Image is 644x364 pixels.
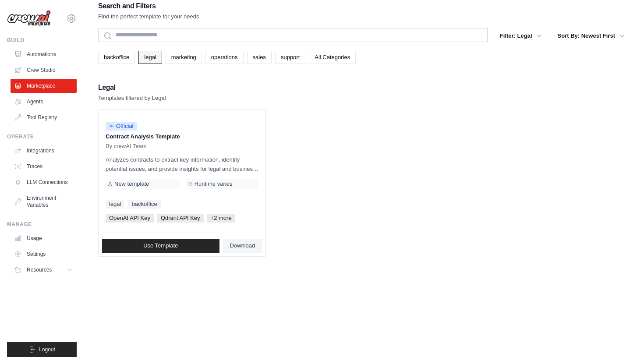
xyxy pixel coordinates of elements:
[143,242,178,249] span: Use Template
[11,63,77,77] a: Crew Studio
[207,214,235,223] span: +2 more
[495,28,547,44] button: Filter: Legal
[11,231,77,245] a: Usage
[7,10,51,27] img: Logo
[11,175,77,189] a: LLM Connections
[166,51,202,64] a: marketing
[11,47,77,61] a: Automations
[102,239,219,253] a: Use Template
[309,51,356,64] a: All Categories
[11,159,77,173] a: Traces
[223,239,262,253] a: Download
[106,200,124,209] a: legal
[205,51,244,64] a: operations
[7,37,77,44] div: Build
[106,155,258,173] p: Analyzes contracts to extract key information, identify potential issues, and provide insights fo...
[114,180,149,187] span: New template
[11,79,77,93] a: Marketplace
[230,242,255,249] span: Download
[195,180,233,187] span: Runtime varies
[39,346,55,353] span: Logout
[128,200,160,209] a: backoffice
[98,51,135,64] a: backoffice
[106,122,137,131] span: Official
[106,214,154,223] span: OpenAI API Key
[7,133,77,140] div: Operate
[98,94,166,102] p: Templates filtered by Legal
[11,144,77,158] a: Integrations
[7,342,77,357] button: Logout
[138,51,162,64] a: legal
[11,247,77,261] a: Settings
[157,214,204,223] span: Qdrant API Key
[98,12,199,21] p: Find the perfect template for your needs
[7,221,77,228] div: Manage
[27,266,52,273] span: Resources
[11,95,77,109] a: Agents
[106,143,147,150] span: By crewAI Team
[247,51,272,64] a: sales
[552,28,630,44] button: Sort By: Newest First
[11,263,77,277] button: Resources
[98,81,166,94] h2: Legal
[275,51,305,64] a: support
[106,132,258,141] p: Contract Analysis Template
[11,191,77,212] a: Environment Variables
[11,110,77,124] a: Tool Registry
